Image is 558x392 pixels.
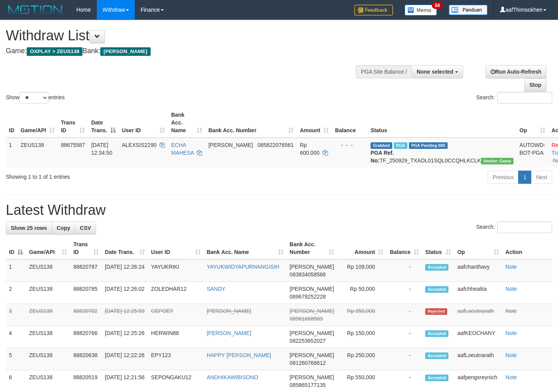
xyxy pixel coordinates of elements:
[6,4,65,16] img: MOTION_logo.png
[26,304,70,326] td: ZEUS138
[386,282,422,304] td: -
[394,142,407,149] span: Marked by aafpengsreynich
[290,286,334,292] span: [PERSON_NAME]
[208,142,253,148] span: [PERSON_NAME]
[505,374,517,380] a: Note
[6,138,17,168] td: 1
[102,304,148,326] td: [DATE] 12:25:59
[61,142,85,148] span: 88675587
[26,326,70,348] td: ZEUS138
[102,282,148,304] td: [DATE] 12:26:02
[148,237,204,259] th: User ID: activate to sort column ascending
[148,282,204,304] td: ZOLEDHAR12
[57,225,70,231] span: Copy
[367,138,517,168] td: TF_250929_TXADL01SQL0CCQHLKCLK
[290,330,334,336] span: [PERSON_NAME]
[168,108,205,138] th: Bank Acc. Name: activate to sort column ascending
[335,141,364,149] div: - - -
[148,304,204,326] td: CEPOET
[70,237,101,259] th: Trans ID: activate to sort column ascending
[207,330,251,336] a: [PERSON_NAME]
[497,92,552,104] input: Search:
[207,286,225,292] a: SANDY
[488,171,519,184] a: Previous
[409,142,448,149] span: PGA Pending
[290,308,334,314] span: [PERSON_NAME]
[454,237,502,259] th: Op: activate to sort column ascending
[119,108,168,138] th: User ID: activate to sort column ascending
[171,142,194,156] a: ECHA MAHESA
[297,108,332,138] th: Amount: activate to sort column ascending
[70,348,101,370] td: 88820638
[100,47,150,56] span: [PERSON_NAME]
[6,259,26,282] td: 1
[337,282,386,304] td: Rp 50,000
[207,264,279,270] a: YAYUKWIDYAPURNANGISIH
[88,108,118,138] th: Date Trans.: activate to sort column descending
[290,294,326,300] span: Copy 089678252228 to clipboard
[425,375,448,381] span: Accepted
[70,326,101,348] td: 88820766
[6,221,52,235] a: Show 25 rows
[6,326,26,348] td: 4
[75,221,96,235] a: CSV
[454,326,502,348] td: aafKEOCHANY
[6,47,364,55] h4: Game: Bank:
[102,348,148,370] td: [DATE] 12:22:26
[70,304,101,326] td: 88820702
[337,259,386,282] td: Rp 109,000
[386,237,422,259] th: Balance: activate to sort column ascending
[6,170,227,181] div: Showing 1 to 1 of 1 entries
[497,221,552,233] input: Search:
[6,28,364,43] h1: Withdraw List
[356,65,412,78] div: PGA Site Balance /
[354,5,393,16] img: Feedback.jpg
[337,348,386,370] td: Rp 250,000
[454,304,502,326] td: aafLoeutnarath
[425,330,448,337] span: Accepted
[425,308,447,315] span: Rejected
[505,286,517,292] a: Note
[207,374,258,380] a: ANDHIKAWIBISONO
[290,338,326,344] span: Copy 082253652027 to clipboard
[6,202,552,218] h1: Latest Withdraw
[58,108,88,138] th: Trans ID: activate to sort column ascending
[337,304,386,326] td: Rp 350,000
[417,69,453,75] span: None selected
[6,282,26,304] td: 2
[531,171,552,184] a: Next
[386,326,422,348] td: -
[148,326,204,348] td: HERWIN88
[148,348,204,370] td: EPY123
[26,348,70,370] td: ZEUS138
[26,259,70,282] td: ZEUS138
[425,264,448,271] span: Accepted
[476,221,552,233] label: Search:
[290,374,334,380] span: [PERSON_NAME]
[204,237,287,259] th: Bank Acc. Name: activate to sort column ascending
[386,259,422,282] td: -
[27,47,82,56] span: OXPLAY > ZEUS138
[518,171,531,184] a: 1
[290,360,326,366] span: Copy 081260768612 to clipboard
[6,237,26,259] th: ID: activate to sort column descending
[517,108,549,138] th: Op: activate to sort column ascending
[102,259,148,282] td: [DATE] 12:26:24
[70,259,101,282] td: 88820787
[454,348,502,370] td: aafLoeutnarath
[367,108,517,138] th: Status
[6,92,65,104] label: Show entries
[287,237,337,259] th: Bank Acc. Number: activate to sort column ascending
[300,142,319,156] span: Rp 600.000
[290,316,323,322] span: Copy 08961668569 to clipboard
[205,108,297,138] th: Bank Acc. Number: activate to sort column ascending
[425,352,448,359] span: Accepted
[486,65,546,78] a: Run Auto-Refresh
[454,259,502,282] td: aafchanthavy
[290,264,334,270] span: [PERSON_NAME]
[26,282,70,304] td: ZEUS138
[337,326,386,348] td: Rp 150,000
[386,348,422,370] td: -
[505,264,517,270] a: Note
[102,237,148,259] th: Date Trans.: activate to sort column ascending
